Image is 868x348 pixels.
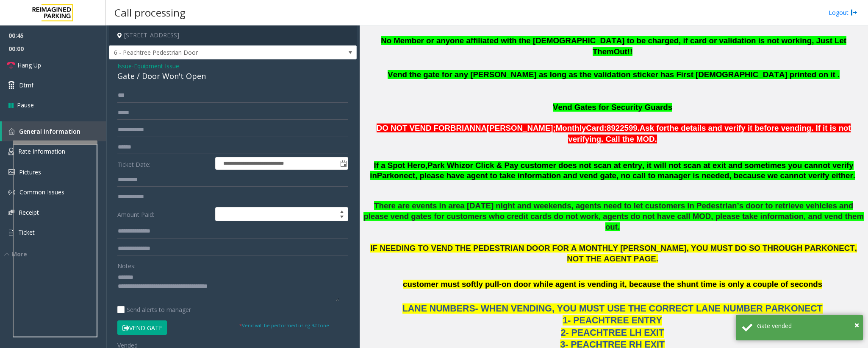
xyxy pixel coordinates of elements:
span: or Click & Pay customer does not scan at entry, it will not scan at exit and sometimes you cannot... [370,161,853,180]
span: Vend Gates for Security Guards [553,103,672,112]
span: There are events in area [DATE] night and weekends, agents need to let customers in Pedestrian’s ... [363,201,864,231]
label: Amount Paid: [115,207,213,222]
label: Ticket Date: [115,157,213,170]
img: 'icon' [8,169,15,175]
span: Decrease value [336,214,348,221]
div: Gate vended [757,321,857,330]
span: Parkonect [377,171,415,180]
span: 6 - Peachtree Pedestrian Door [109,46,307,59]
span: Equipment Issue [134,62,179,70]
img: 'icon' [8,128,15,135]
span: 8922599. [607,123,640,132]
img: 'icon' [8,148,14,155]
img: 'icon' [8,210,14,215]
span: Hang Up [17,61,41,70]
span: × [854,319,859,331]
img: 'icon' [8,189,15,196]
span: Issue [117,62,132,70]
div: Gate / Door Won't Open [117,70,348,82]
img: logout [851,8,857,17]
label: Send alerts to manager [117,305,191,314]
span: No Member or anyone affiliated with the [DEMOGRAPHIC_DATA] to be charged, if card or validation i... [381,36,846,56]
div: More [4,250,106,258]
span: Vend the gate for any [PERSON_NAME] as long as the validation sticker has First [DEMOGRAPHIC_DATA... [388,70,840,79]
span: LANE NUMBERS- WHEN VENDING, YOU MUST USE THE CORRECT LANE NUMBER PARKONECT [402,303,823,314]
span: Ask for [640,123,667,132]
span: customer must softly pull-on door while agent is vending it, because the shunt time is only a cou... [403,280,822,289]
small: Vend will be performed using 9# tone [239,322,329,328]
span: If a Spot Hero, [374,161,427,170]
span: Monthly [556,123,586,132]
span: Park Whiz [427,161,465,170]
span: IF NEEDING TO VEND THE PEDESTRIAN DOOR FOR A MONTHLY [PERSON_NAME], YOU MUST DO SO THROUGH PARKON... [370,244,857,263]
span: Card: [586,123,607,132]
span: , please have agent to take information and vend gate, no call to manager is needed, because we c... [415,171,855,180]
a: General Information [2,121,106,141]
span: Pause [17,101,34,109]
span: the details and verify it before vending. If it is not verifying. Call the MOD. [568,123,851,144]
span: BRIANNA [450,123,487,132]
span: Out!! [614,47,633,56]
span: Toggle popup [338,157,348,169]
span: Increase value [336,208,348,214]
span: 2- PEACHTREE LH EXIT [561,328,664,338]
button: Vend Gate [117,320,167,335]
span: 1- PEACHTREE ENTRY [563,315,662,326]
h3: Call processing [110,2,190,23]
span: Dtmf [19,81,33,90]
span: General Information [19,127,80,135]
label: Notes: [117,258,136,270]
button: Close [854,319,859,331]
span: - [132,62,179,70]
img: 'icon' [8,229,14,236]
span: DO NOT VEND FOR [377,123,450,132]
span: [PERSON_NAME]; [487,123,556,132]
a: Logout [829,8,857,17]
h4: [STREET_ADDRESS] [109,25,357,45]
